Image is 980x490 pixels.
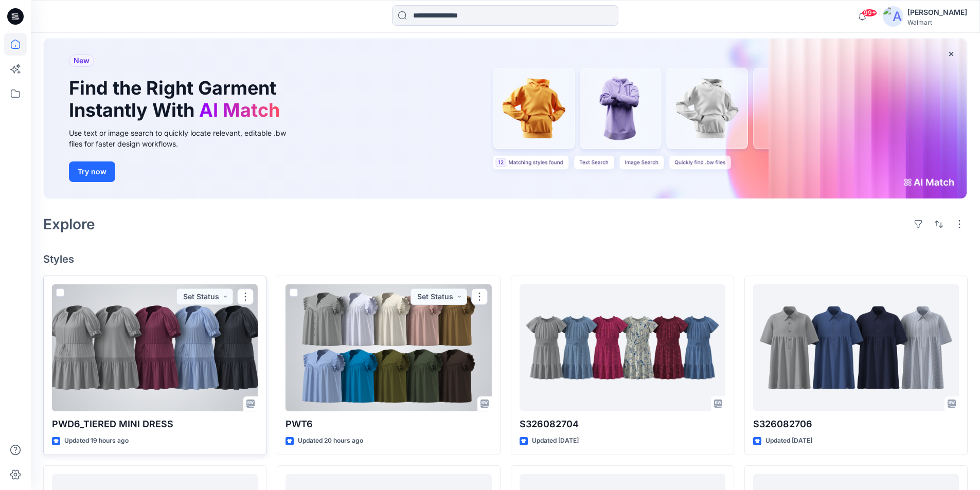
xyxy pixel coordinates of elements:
[199,99,280,121] span: AI Match
[64,435,129,446] p: Updated 19 hours ago
[52,284,258,411] a: PWD6_TIERED MINI DRESS
[765,435,812,446] p: Updated [DATE]
[753,284,959,411] a: S326082706
[753,417,959,431] p: S326082706
[74,55,90,67] span: New
[532,435,579,446] p: Updated [DATE]
[69,128,300,149] div: Use text or image search to quickly locate relevant, editable .bw files for faster design workflows.
[52,417,258,431] p: PWD6_TIERED MINI DRESS
[862,9,877,17] span: 99+
[69,161,115,182] button: Try now
[883,6,903,27] img: avatar
[298,435,363,446] p: Updated 20 hours ago
[907,19,967,26] div: Walmart
[286,417,491,431] p: PWT6
[286,284,491,411] a: PWT6
[907,6,967,19] div: [PERSON_NAME]
[43,216,95,232] h2: Explore
[43,253,968,265] h4: Styles
[520,284,725,411] a: S326082704
[520,417,725,431] p: S326082704
[69,77,285,121] h1: Find the Right Garment Instantly With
